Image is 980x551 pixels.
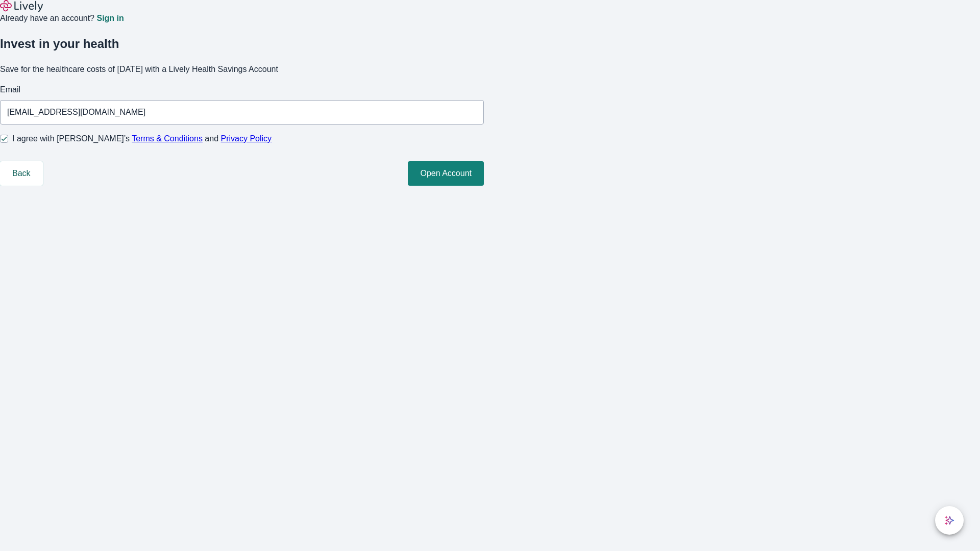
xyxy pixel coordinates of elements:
a: Terms & Conditions [132,134,203,143]
span: I agree with [PERSON_NAME]’s and [12,133,272,145]
svg: Lively AI Assistant [944,515,954,525]
button: Open Account [408,161,484,186]
a: Sign in [96,14,124,22]
button: chat [935,506,964,535]
a: Privacy Policy [221,134,272,143]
